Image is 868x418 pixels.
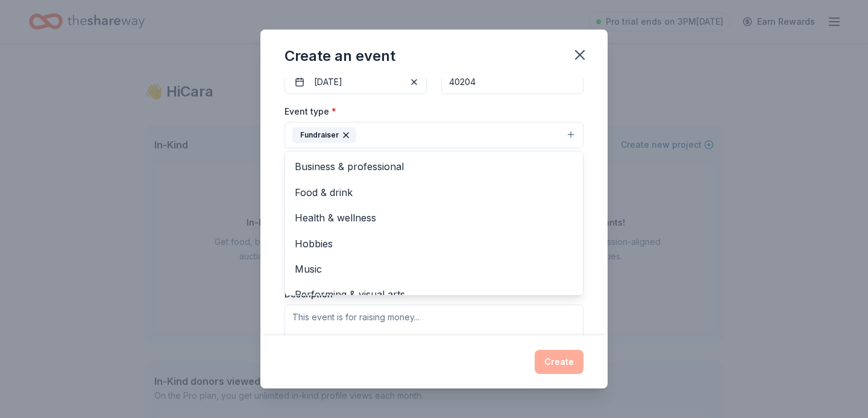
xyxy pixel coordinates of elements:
span: Health & wellness [295,210,573,226]
span: Performing & visual arts [295,287,573,302]
button: Fundraiser [285,122,583,148]
div: Fundraiser [292,127,356,143]
span: Hobbies [295,236,573,252]
div: Fundraiser [285,151,583,296]
span: Business & professional [295,159,573,174]
span: Food & drink [295,185,573,200]
span: Music [295,261,573,277]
